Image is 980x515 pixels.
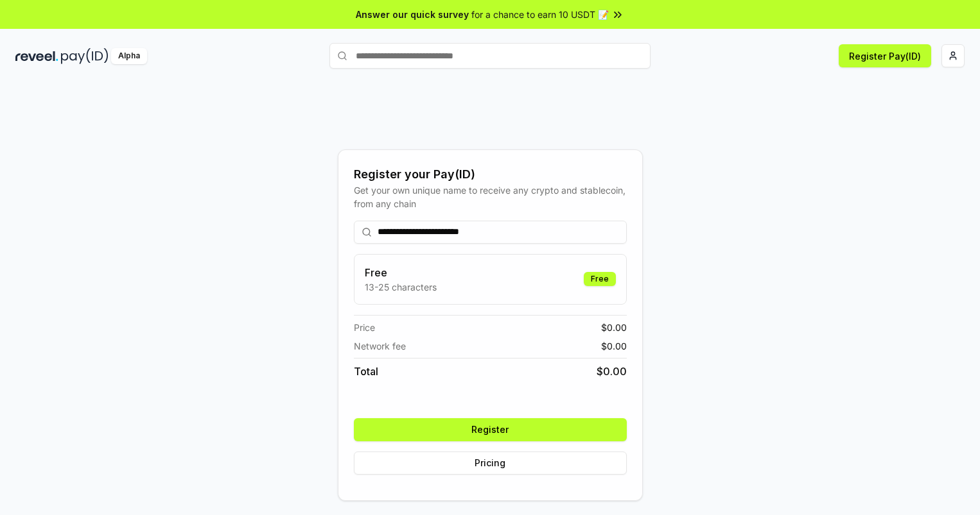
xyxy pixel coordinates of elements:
[61,48,109,64] img: pay_id
[354,364,378,379] span: Total
[584,272,616,286] div: Free
[354,321,375,334] span: Price
[356,8,469,21] span: Answer our quick survey
[15,48,58,64] img: reveel_dark
[354,418,627,441] button: Register
[354,183,627,210] div: Get your own unique name to receive any crypto and stablecoin, from any chain
[597,364,627,379] span: $ 0.00
[601,321,627,334] span: $ 0.00
[365,280,437,294] p: 13-25 characters
[365,265,437,280] h3: Free
[471,8,609,21] span: for a chance to earn 10 USDT 📝
[111,48,147,64] div: Alpha
[839,44,931,67] button: Register Pay(ID)
[354,339,406,353] span: Network fee
[354,452,627,475] button: Pricing
[354,165,627,183] div: Register your Pay(ID)
[601,339,627,353] span: $ 0.00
